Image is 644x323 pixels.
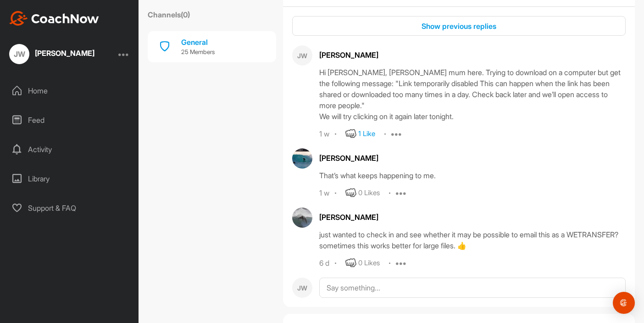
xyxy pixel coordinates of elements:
div: Open Intercom Messenger [613,292,635,314]
div: Activity [5,138,134,161]
img: avatar [292,208,312,228]
div: Home [5,79,134,102]
p: 25 Members [181,48,215,57]
img: avatar [292,148,312,169]
div: Hi [PERSON_NAME], [PERSON_NAME] mum here. Trying to download on a computer but get the following ... [319,67,626,122]
div: [PERSON_NAME] [319,153,626,164]
div: 1 w [319,189,329,198]
div: JW [9,44,29,64]
div: just wanted to check in and see whether it may be possible to email this as a WETRANSFER? sometim... [319,229,626,251]
div: Feed [5,109,134,131]
div: 0 Likes [358,258,380,268]
div: 1 w [319,130,329,139]
div: [PERSON_NAME] [319,49,626,60]
div: General [181,37,215,48]
div: [PERSON_NAME] [35,49,94,57]
img: CoachNow [9,11,99,26]
div: Library [5,167,134,190]
div: JW [292,278,312,298]
div: 6 d [319,259,329,268]
div: That’s what keeps happening to me. [319,170,626,181]
div: Show previous replies [300,21,618,32]
div: Support & FAQ [5,197,134,219]
div: 0 Likes [358,188,380,198]
div: [PERSON_NAME] [319,212,626,223]
label: Channels ( 0 ) [148,9,190,20]
div: 1 Like [358,129,375,139]
div: JW [292,45,312,66]
button: Show previous replies [292,16,626,36]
